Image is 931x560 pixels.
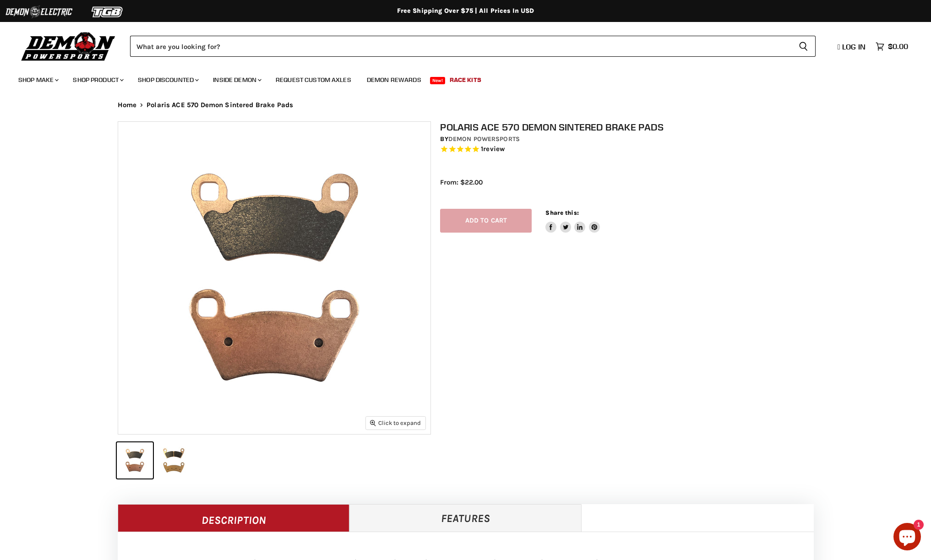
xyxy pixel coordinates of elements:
[791,36,816,57] button: Search
[888,42,908,51] span: $0.00
[842,42,866,51] span: Log in
[130,36,791,57] input: Search
[483,145,505,153] span: review
[118,101,137,109] a: Home
[117,442,153,478] button: Polaris ACE 570 Demon Sintered Brake Pads thumbnail
[370,419,421,426] span: Click to expand
[440,121,823,133] h1: Polaris ACE 570 Demon Sintered Brake Pads
[99,7,832,15] div: Free Shipping Over $75 | All Prices In USD
[5,3,73,21] img: Demon Electric Logo 2
[443,71,488,89] a: Race Kits
[871,40,913,53] a: $0.00
[11,67,906,89] ul: Main menu
[118,122,430,434] img: Polaris ACE 570 Demon Sintered Brake Pads
[440,134,823,144] div: by
[448,135,520,143] a: Demon Powersports
[118,504,350,532] a: Description
[545,209,578,216] span: Share this:
[130,36,816,57] form: Product
[833,43,871,51] a: Log in
[73,3,142,21] img: TGB Logo 2
[360,71,428,89] a: Demon Rewards
[269,71,358,89] a: Request Custom Axles
[891,523,924,553] inbox-online-store-chat: Shopify online store chat
[440,178,483,186] span: From: $22.00
[349,504,582,532] a: Features
[131,71,204,89] a: Shop Discounted
[66,71,129,89] a: Shop Product
[430,77,446,84] span: New!
[366,417,425,429] button: Click to expand
[147,101,293,109] span: Polaris ACE 570 Demon Sintered Brake Pads
[99,101,832,109] nav: Breadcrumbs
[440,145,823,154] span: Rated 5.0 out of 5 stars 1 reviews
[545,209,600,233] aside: Share this:
[206,71,267,89] a: Inside Demon
[18,30,119,62] img: Demon Powersports
[156,442,192,478] button: Polaris ACE 570 Demon Sintered Brake Pads thumbnail
[481,145,505,153] span: 1 reviews
[11,71,64,89] a: Shop Make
